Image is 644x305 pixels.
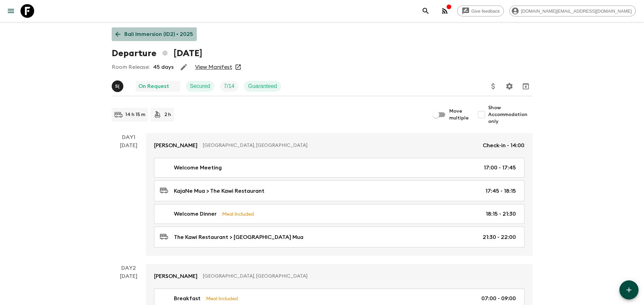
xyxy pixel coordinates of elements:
p: 14 h 15 m [125,111,145,118]
a: Bali Immersion (ID2) • 2025 [112,27,197,41]
p: Breakfast [174,294,201,303]
p: Bali Immersion (ID2) • 2025 [124,30,193,38]
a: The Kawi Restaurant > [GEOGRAPHIC_DATA] Mua21:30 - 22:00 [154,227,524,247]
p: The Kawi Restaurant > [GEOGRAPHIC_DATA] Mua [174,233,303,241]
p: On Request [138,82,169,90]
a: [PERSON_NAME][GEOGRAPHIC_DATA], [GEOGRAPHIC_DATA] [146,264,533,289]
p: 07:00 - 09:00 [481,294,516,303]
p: Welcome Dinner [174,210,217,218]
p: 2 h [164,111,171,118]
p: Meal Included [222,210,254,218]
a: View Manifest [195,64,232,71]
span: Move multiple [449,108,469,122]
p: Meal Included [206,295,238,302]
p: KajaNe Mua > The Kawi Restaurant [174,187,264,195]
p: 7 / 14 [224,82,234,90]
span: Give feedback [468,9,504,14]
p: Room Release: [112,63,150,71]
button: search adventures [419,4,433,18]
button: Settings [503,79,516,93]
p: [GEOGRAPHIC_DATA], [GEOGRAPHIC_DATA] [203,142,477,149]
p: Welcome Meeting [174,164,222,172]
p: 17:45 - 18:15 [485,187,516,195]
p: Check-in - 14:00 [483,141,524,150]
a: Welcome Meeting17:00 - 17:45 [154,158,524,178]
a: KajaNe Mua > The Kawi Restaurant17:45 - 18:15 [154,180,524,201]
p: [GEOGRAPHIC_DATA], [GEOGRAPHIC_DATA] [203,273,519,280]
span: Show Accommodation only [488,104,533,125]
span: [DOMAIN_NAME][EMAIL_ADDRESS][DOMAIN_NAME] [517,9,635,14]
button: S( [112,80,125,92]
div: [DOMAIN_NAME][EMAIL_ADDRESS][DOMAIN_NAME] [509,5,636,16]
button: menu [4,4,18,18]
p: 18:15 - 21:30 [486,210,516,218]
p: Guaranteed [248,82,277,90]
p: 17:00 - 17:45 [484,164,516,172]
a: [PERSON_NAME][GEOGRAPHIC_DATA], [GEOGRAPHIC_DATA]Check-in - 14:00 [146,133,533,158]
h1: Departure [DATE] [112,47,202,60]
p: Day 1 [112,133,146,141]
p: [PERSON_NAME] [154,141,197,150]
p: [PERSON_NAME] [154,272,197,280]
p: S ( [115,84,120,89]
div: Trip Fill [220,81,238,92]
div: Secured [186,81,215,92]
button: Archive (Completed, Cancelled or Unsynced Departures only) [519,79,533,93]
p: 45 days [153,63,174,71]
a: Welcome DinnerMeal Included18:15 - 21:30 [154,204,524,224]
p: Day 2 [112,264,146,272]
p: Secured [190,82,210,90]
a: Give feedback [457,5,504,16]
span: Shandy (Putu) Sandhi Astra Juniawan [112,82,125,88]
button: Update Price, Early Bird Discount and Costs [487,79,500,93]
div: [DATE] [120,141,137,256]
p: 21:30 - 22:00 [483,233,516,241]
